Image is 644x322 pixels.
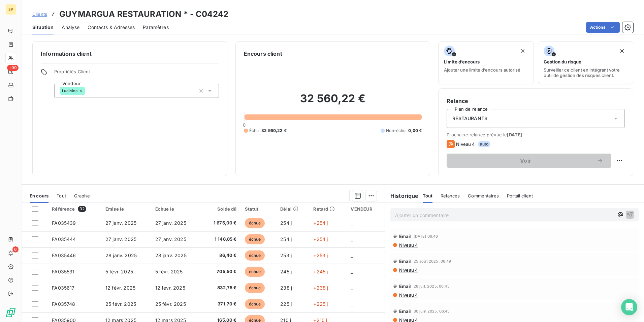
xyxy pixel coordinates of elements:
[456,141,475,147] span: Niveau 4
[105,236,136,242] span: 27 janv. 2025
[399,284,412,289] span: Email
[452,115,487,122] span: RESTAURANTS
[538,41,633,84] button: Gestion du risqueSurveiller ce client en intégrant votre outil de gestion des risques client.
[205,252,236,259] span: 86,40 €
[5,307,16,318] img: Logo LeanPay
[313,236,328,242] span: +254 j
[351,206,381,212] div: VENDEUR
[351,301,353,307] span: _
[399,234,412,239] span: Email
[105,252,137,258] span: 28 janv. 2025
[351,220,353,226] span: _
[351,252,353,258] span: _
[52,236,76,242] span: FA035444
[32,24,54,31] span: Situation
[243,122,246,128] span: 0
[414,259,451,263] span: 25 août 2025, 06:49
[507,132,522,137] span: [DATE]
[32,11,47,18] a: Clients
[5,4,16,15] div: EP
[261,128,287,134] span: 32 560,22 €
[143,24,169,31] span: Paramètres
[313,285,328,291] span: +238 j
[245,283,265,293] span: échue
[414,284,450,288] span: 28 juil. 2025, 06:45
[280,269,292,274] span: 245 j
[245,218,265,228] span: échue
[438,41,534,84] button: Limite d’encoursAjouter une limite d’encours autorisé
[351,285,353,291] span: _
[52,252,76,258] span: FA035446
[205,206,236,212] div: Solde dû
[423,193,433,198] span: Tout
[313,220,328,226] span: +254 j
[441,193,460,198] span: Relances
[52,269,74,274] span: FA035531
[544,67,627,78] span: Surveiller ce client en intégrant votre outil de gestion des risques client.
[205,268,236,275] span: 705,50 €
[414,309,450,313] span: 30 juin 2025, 06:45
[399,259,412,264] span: Email
[155,236,186,242] span: 27 janv. 2025
[244,50,282,58] h6: Encours client
[468,193,499,198] span: Commentaires
[52,285,74,291] span: FA035617
[105,206,147,212] div: Émise le
[245,234,265,244] span: échue
[155,252,187,258] span: 28 janv. 2025
[447,97,625,105] h6: Relance
[385,192,419,200] h6: Historique
[399,308,412,314] span: Email
[444,59,480,64] span: Limite d’encours
[447,154,611,168] button: Voir
[155,206,197,212] div: Échue le
[313,269,328,274] span: +245 j
[245,250,265,261] span: échue
[155,301,186,307] span: 25 févr. 2025
[105,285,135,291] span: 12 févr. 2025
[245,206,272,212] div: Statut
[54,69,219,78] span: Propriétés Client
[155,220,186,226] span: 27 janv. 2025
[544,59,581,64] span: Gestion du risque
[386,128,406,134] span: Non-échu
[205,220,236,226] span: 1 675,00 €
[7,65,19,71] span: +99
[41,50,219,58] h6: Informations client
[52,206,97,212] div: Référence
[507,193,533,198] span: Portail client
[280,285,292,291] span: 238 j
[621,299,637,315] div: Open Intercom Messenger
[447,132,625,137] span: Prochaine relance prévue le
[62,89,77,93] span: Ludivine
[398,292,418,298] span: Niveau 4
[313,252,328,258] span: +253 j
[205,301,236,307] span: 371,70 €
[280,220,292,226] span: 254 j
[59,8,228,20] h3: GUYMARGUA RESTAURATION * - C04242
[57,193,66,198] span: Tout
[245,299,265,309] span: échue
[205,285,236,291] span: 832,75 €
[478,141,491,147] span: auto
[88,24,135,31] span: Contacts & Adresses
[280,206,305,212] div: Délai
[52,301,75,307] span: FA035748
[32,11,47,17] span: Clients
[105,269,133,274] span: 5 févr. 2025
[249,128,259,134] span: Échu
[105,301,136,307] span: 25 févr. 2025
[74,193,90,198] span: Graphe
[155,285,185,291] span: 12 févr. 2025
[30,193,49,198] span: En cours
[398,267,418,273] span: Niveau 4
[351,269,353,274] span: _
[245,267,265,277] span: échue
[105,220,136,226] span: 27 janv. 2025
[52,220,76,226] span: FA035439
[398,242,418,248] span: Niveau 4
[351,236,353,242] span: _
[408,128,422,134] span: 0,00 €
[313,206,343,212] div: Retard
[85,88,90,94] input: Ajouter une valeur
